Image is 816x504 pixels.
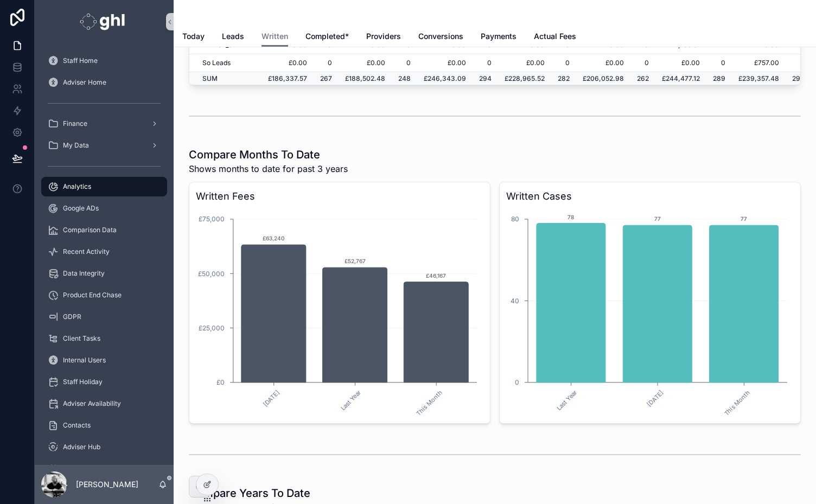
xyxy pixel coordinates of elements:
[189,72,262,85] td: SUM
[222,31,244,42] span: Leads
[41,372,167,392] a: Staff Holiday
[63,399,121,408] span: Adviser Availability
[196,208,483,417] div: chart
[222,27,244,48] a: Leads
[63,378,103,386] span: Staff Holiday
[189,147,348,162] h1: Compare Months To Date
[41,114,167,133] a: Finance
[366,31,401,42] span: Providers
[63,269,105,278] span: Data Integrity
[515,378,519,386] tspan: 0
[732,72,786,85] td: £239,357.48
[732,54,786,72] td: £757.00
[63,334,100,343] span: Client Tasks
[41,437,167,457] a: Adviser Hub
[63,356,106,365] span: Internal Users
[41,307,167,327] a: GDPR
[345,258,366,264] text: £52,767
[534,31,576,42] span: Actual Fees
[63,141,89,150] span: My Data
[630,54,655,72] td: 0
[63,464,111,473] span: Meet The Team
[551,72,576,85] td: 282
[305,27,349,48] a: Completed*
[41,220,167,240] a: Comparison Data
[63,56,98,65] span: Staff Home
[655,54,706,72] td: £0.00
[339,389,362,412] text: Last Year
[786,72,811,85] td: 294
[63,312,81,321] span: GDPR
[630,72,655,85] td: 262
[741,216,747,222] text: 77
[80,13,128,30] img: App logo
[417,72,473,85] td: £246,343.09
[786,54,811,72] td: 1
[511,297,519,305] tspan: 40
[41,199,167,218] a: Google ADs
[63,204,99,213] span: Google ADs
[481,27,517,48] a: Payments
[481,31,517,42] span: Payments
[506,208,794,417] div: chart
[534,27,576,48] a: Actual Fees
[498,54,551,72] td: £0.00
[41,285,167,305] a: Product End Chase
[314,72,339,85] td: 267
[216,378,225,386] tspan: £0
[41,329,167,348] a: Client Tasks
[473,72,498,85] td: 294
[199,215,225,224] tspan: £75,000
[41,177,167,196] a: Analytics
[63,226,117,234] span: Comparison Data
[498,72,551,85] td: £228,965.52
[576,54,630,72] td: £0.00
[189,486,336,501] h1: Compare Years To Date
[576,72,630,85] td: £206,052.98
[262,31,288,42] span: Written
[551,54,576,72] td: 0
[645,389,665,409] text: [DATE]
[654,216,661,222] text: 77
[426,272,446,279] text: £46,167
[511,215,519,224] tspan: 80
[506,189,794,204] h3: Written Cases
[655,72,706,85] td: £244,477.12
[418,27,463,48] a: Conversions
[262,389,281,409] text: [DATE]
[41,51,167,71] a: Staff Home
[196,189,483,204] h3: Written Fees
[723,389,751,418] text: This Month
[392,72,417,85] td: 248
[63,421,91,430] span: Contacts
[392,54,417,72] td: 0
[182,31,205,42] span: Today
[366,27,401,48] a: Providers
[198,270,225,278] tspan: £50,000
[189,162,348,175] span: Shows months to date for past 3 years
[418,31,463,42] span: Conversions
[63,182,91,191] span: Analytics
[314,54,339,72] td: 0
[262,72,314,85] td: £186,337.57
[473,54,498,72] td: 0
[41,136,167,155] a: My Data
[182,27,205,48] a: Today
[35,43,174,465] div: scrollable content
[63,119,87,128] span: Finance
[41,264,167,283] a: Data Integrity
[262,27,288,47] a: Written
[568,214,574,220] text: 78
[189,54,262,72] td: So Leads
[41,350,167,370] a: Internal Users
[706,72,732,85] td: 289
[41,242,167,261] a: Recent Activity
[63,443,100,451] span: Adviser Hub
[63,291,122,299] span: Product End Chase
[76,479,138,490] p: [PERSON_NAME]
[63,247,110,256] span: Recent Activity
[63,78,106,87] span: Adviser Home
[415,389,444,418] text: This Month
[555,389,578,412] text: Last Year
[262,54,314,72] td: £0.00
